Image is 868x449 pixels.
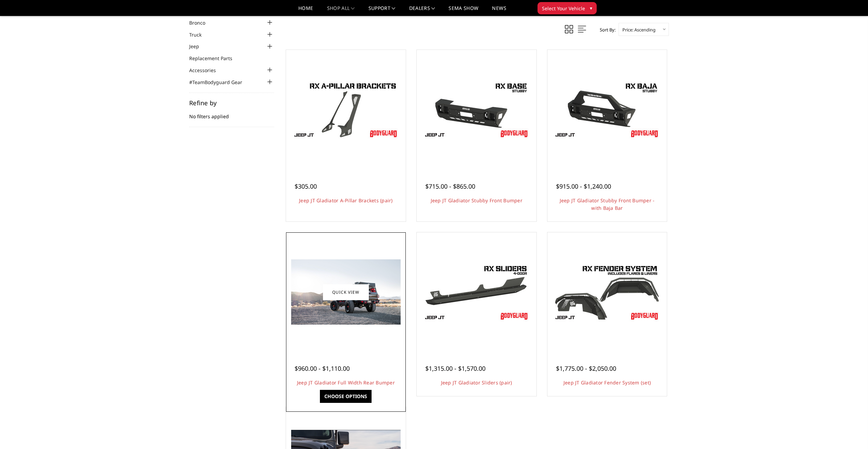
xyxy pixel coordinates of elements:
[189,55,241,62] a: Replacement Parts
[596,25,616,35] label: Sort By:
[291,259,401,325] img: Jeep JT Gladiator Full Width Rear Bumper
[299,197,393,204] a: Jeep JT Gladiator A-Pillar Brackets (pair)
[556,182,611,190] span: $915.00 - $1,240.00
[323,284,369,300] a: Quick view
[189,100,274,106] h5: Refine by
[189,31,210,38] a: Truck
[441,379,512,386] a: Jeep JT Gladiator Sliders (pair)
[560,197,655,211] a: Jeep JT Gladiator Stubby Front Bumper - with Baja Bar
[542,5,585,12] span: Select Your Vehicle
[537,2,597,14] button: Select Your Vehicle
[418,234,535,350] a: Jeep JT Gladiator Sliders (pair) Jeep JT Gladiator Sliders (pair)
[288,52,404,168] a: Jeep JT Gladiator A-Pillar Brackets (pair) Jeep JT Gladiator A-Pillar Brackets (pair)
[368,6,396,16] a: Support
[288,234,404,350] a: Jeep JT Gladiator Full Width Rear Bumper Jeep JT Gladiator Full Width Rear Bumper
[549,52,665,168] a: Jeep JT Gladiator Stubby Front Bumper - with Baja Bar Jeep JT Gladiator Stubby Front Bumper - wit...
[422,79,531,140] img: Jeep JT Gladiator Stubby Front Bumper
[492,6,506,16] a: News
[418,52,535,168] a: Jeep JT Gladiator Stubby Front Bumper
[298,6,313,16] a: Home
[431,197,522,204] a: Jeep JT Gladiator Stubby Front Bumper
[549,234,665,350] a: Jeep JT Gladiator Fender System (set) Jeep JT Gladiator Fender System (set)
[189,100,274,127] div: No filters applied
[425,182,475,190] span: $715.00 - $865.00
[189,79,251,86] a: #TeamBodyguard Gear
[295,364,350,372] span: $960.00 - $1,110.00
[449,6,478,16] a: SEMA Show
[425,364,485,372] span: $1,315.00 - $1,570.00
[563,379,651,386] a: Jeep JT Gladiator Fender System (set)
[189,19,214,26] a: Bronco
[189,67,224,74] a: Accessories
[590,4,592,12] span: ▾
[409,6,435,16] a: Dealers
[327,6,355,16] a: shop all
[295,182,317,190] span: $305.00
[320,390,372,403] a: Choose Options
[556,364,616,372] span: $1,775.00 - $2,050.00
[189,43,208,50] a: Jeep
[297,379,395,386] a: Jeep JT Gladiator Full Width Rear Bumper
